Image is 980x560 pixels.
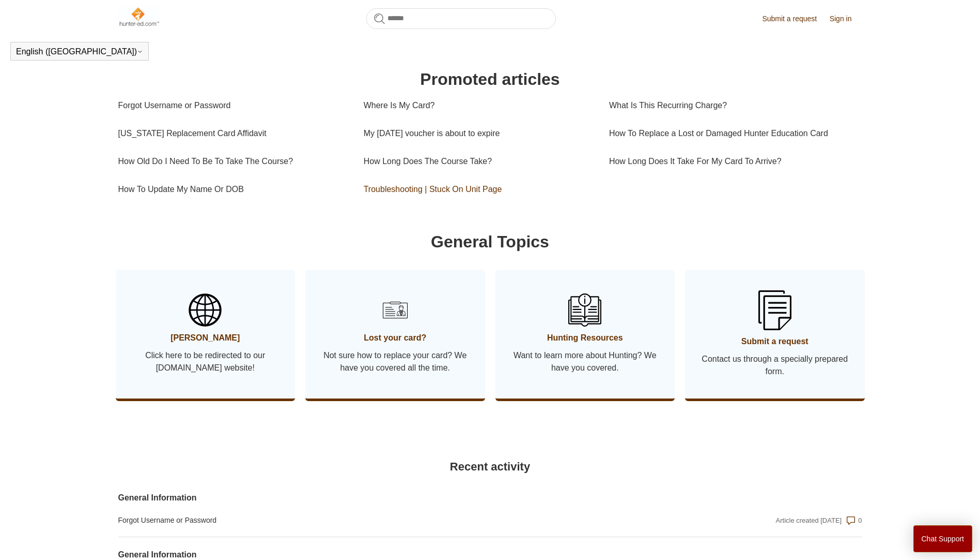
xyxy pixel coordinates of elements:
[685,270,865,399] a: Submit a request Contact us through a specially prepared form.
[118,458,862,475] h2: Recent activity
[701,335,849,348] span: Submit a request
[609,148,854,175] a: How Long Does It Take For My Card To Arrive?
[364,92,594,120] a: Where Is My Card?
[758,290,791,330] img: 01HZPCYSSKB2GCFG1V3YA1JVB9
[118,120,348,148] a: [US_STATE] Replacement Card Affidavit
[116,270,295,399] a: [PERSON_NAME] Click here to be redirected to our [DOMAIN_NAME] website!
[118,6,160,27] img: Hunter-Ed Help Center home page
[364,120,594,148] a: My [DATE] voucher is about to expire
[701,353,849,378] span: Contact us through a specially prepared form.
[568,293,601,327] img: 01HZPCYSN9AJKKHAEXNV8VQ106
[321,349,470,374] span: Not sure how to replace your card? We have you covered all the time.
[118,67,862,92] h1: Promoted articles
[511,349,660,374] span: Want to learn more about Hunting? We have you covered.
[364,175,594,203] a: Troubleshooting | Stuck On Unit Page
[189,293,222,327] img: 01HZPCYSBW5AHTQ31RY2D2VRJS
[913,525,973,552] button: Chat Support
[762,13,827,24] a: Submit a request
[118,492,639,504] a: General Information
[118,175,348,203] a: How To Update My Name Or DOB
[118,229,862,254] h1: General Topics
[16,47,143,56] button: English ([GEOGRAPHIC_DATA])
[321,332,470,344] span: Lost your card?
[131,349,280,374] span: Click here to be redirected to our [DOMAIN_NAME] website!
[364,148,594,175] a: How Long Does The Course Take?
[511,332,660,344] span: Hunting Resources
[776,515,842,526] div: Article created [DATE]
[118,92,348,120] a: Forgot Username or Password
[131,332,280,344] span: [PERSON_NAME]
[305,270,485,399] a: Lost your card? Not sure how to replace your card? We have you covered all the time.
[118,515,639,526] a: Forgot Username or Password
[830,13,862,24] a: Sign in
[609,92,854,120] a: What Is This Recurring Charge?
[118,148,348,175] a: How Old Do I Need To Be To Take The Course?
[609,120,854,148] a: How To Replace a Lost or Damaged Hunter Education Card
[379,293,412,327] img: 01HZPCYSH6ZB6VTWVB6HCD0F6B
[495,270,675,399] a: Hunting Resources Want to learn more about Hunting? We have you covered.
[366,8,556,29] input: Search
